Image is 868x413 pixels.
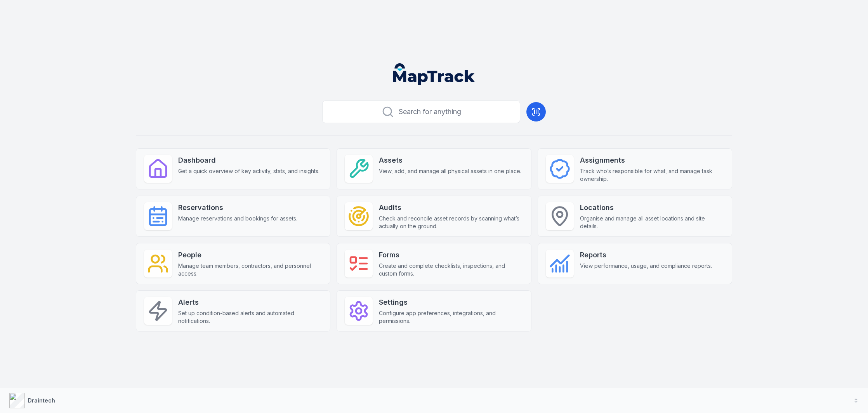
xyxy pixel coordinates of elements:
a: FormsCreate and complete checklists, inspections, and custom forms. [337,243,531,284]
a: AuditsCheck and reconcile asset records by scanning what’s actually on the ground. [337,196,531,237]
strong: Locations [580,202,724,213]
a: SettingsConfigure app preferences, integrations, and permissions. [337,290,531,331]
strong: Settings [379,297,523,308]
nav: Global [381,63,487,85]
strong: People [178,250,322,260]
span: Check and reconcile asset records by scanning what’s actually on the ground. [379,215,523,230]
a: DashboardGet a quick overview of key activity, stats, and insights. [136,148,330,189]
a: AssetsView, add, and manage all physical assets in one place. [337,148,531,189]
span: Manage team members, contractors, and personnel access. [178,262,322,278]
button: Search for anything [322,101,520,123]
span: Create and complete checklists, inspections, and custom forms. [379,262,523,278]
a: PeopleManage team members, contractors, and personnel access. [136,243,330,284]
strong: Audits [379,202,523,213]
strong: Assets [379,155,521,166]
a: ReservationsManage reservations and bookings for assets. [136,196,330,237]
span: Track who’s responsible for what, and manage task ownership. [580,167,724,183]
a: AssignmentsTrack who’s responsible for what, and manage task ownership. [538,148,732,189]
span: Configure app preferences, integrations, and permissions. [379,309,523,325]
span: Get a quick overview of key activity, stats, and insights. [178,167,319,175]
a: AlertsSet up condition-based alerts and automated notifications. [136,290,330,331]
strong: Forms [379,250,523,260]
strong: Draintech [28,397,55,404]
span: View, add, and manage all physical assets in one place. [379,167,521,175]
span: Search for anything [399,106,461,117]
span: View performance, usage, and compliance reports. [580,262,712,270]
a: ReportsView performance, usage, and compliance reports. [538,243,732,284]
strong: Dashboard [178,155,319,166]
span: Manage reservations and bookings for assets. [178,215,297,222]
span: Set up condition-based alerts and automated notifications. [178,309,322,325]
strong: Assignments [580,155,724,166]
strong: Reports [580,250,712,260]
strong: Reservations [178,202,297,213]
span: Organise and manage all asset locations and site details. [580,215,724,230]
a: LocationsOrganise and manage all asset locations and site details. [538,196,732,237]
strong: Alerts [178,297,322,308]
